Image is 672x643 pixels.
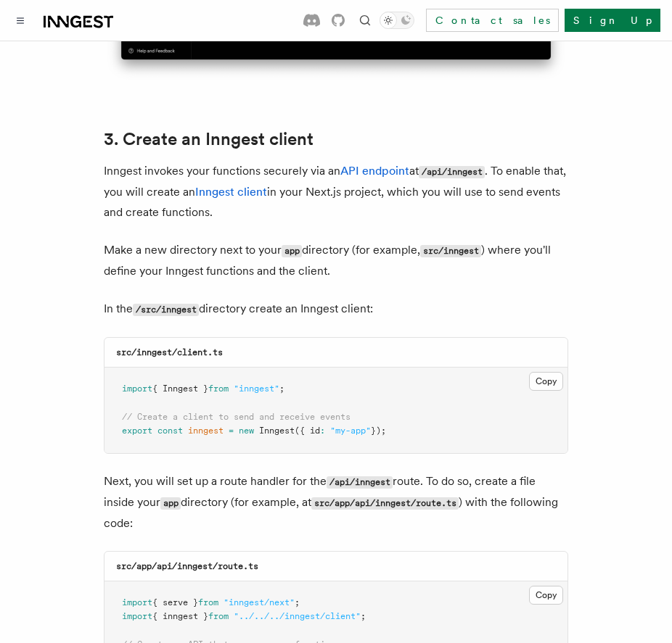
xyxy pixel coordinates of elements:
[259,426,295,436] span: Inngest
[311,497,459,510] code: src/app/api/inngest/route.ts
[361,611,366,621] span: ;
[198,597,218,607] span: from
[330,426,371,436] span: "my-app"
[122,611,152,621] span: import
[371,426,386,436] span: });
[195,185,267,199] a: Inngest client
[133,304,199,316] code: /src/inngest
[104,161,568,223] p: Inngest invokes your functions securely via an at . To enable that, you will create an in your Ne...
[229,426,234,436] span: =
[122,383,152,394] span: import
[529,586,563,605] button: Copy
[104,471,568,534] p: Next, you will set up a route handler for the route. To do so, create a file inside your director...
[420,245,481,257] code: src/inngest
[104,299,568,320] p: In the directory create an Inngest client:
[295,426,320,436] span: ({ id
[12,12,29,29] button: Toggle navigation
[152,611,208,621] span: { inngest }
[356,12,374,29] button: Find something...
[320,426,325,436] span: :
[529,372,563,391] button: Copy
[565,9,660,32] a: Sign Up
[122,597,152,607] span: import
[295,597,300,607] span: ;
[340,164,409,178] a: API endpoint
[426,9,559,32] a: Contact sales
[239,426,254,436] span: new
[234,383,279,394] span: "inngest"
[380,12,414,29] button: Toggle dark mode
[224,597,295,607] span: "inngest/next"
[327,476,393,489] code: /api/inngest
[208,383,229,394] span: from
[157,426,183,436] span: const
[208,611,229,621] span: from
[122,412,351,422] span: // Create a client to send and receive events
[152,597,198,607] span: { serve }
[188,426,224,436] span: inngest
[152,383,208,394] span: { Inngest }
[279,383,284,394] span: ;
[160,497,181,510] code: app
[116,347,223,357] code: src/inngest/client.ts
[104,240,568,281] p: Make a new directory next to your directory (for example, ) where you'll define your Inngest func...
[122,426,152,436] span: export
[234,611,361,621] span: "../../../inngest/client"
[419,166,485,178] code: /api/inngest
[116,561,258,571] code: src/app/api/inngest/route.ts
[282,245,302,257] code: app
[104,129,314,149] a: 3. Create an Inngest client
